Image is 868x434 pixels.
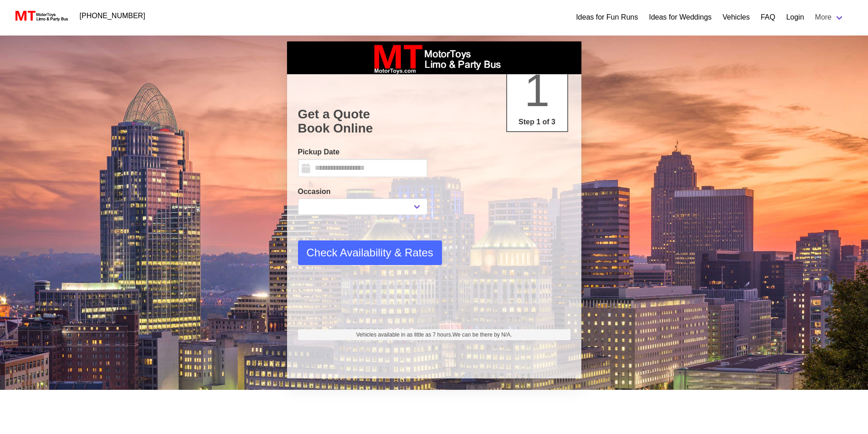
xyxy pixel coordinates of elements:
h1: Get a Quote Book Online [298,107,570,136]
span: Vehicles available in as little as 7 hours. [356,331,512,339]
label: Occasion [298,186,427,197]
a: FAQ [760,12,775,23]
span: Check Availability & Rates [307,245,433,261]
span: We can be there by N/A. [452,332,512,338]
img: box_logo_brand.jpeg [366,41,503,74]
button: Check Availability & Rates [298,240,442,265]
a: Vehicles [723,12,750,23]
a: Ideas for Fun Runs [576,12,638,23]
label: Pickup Date [298,147,427,158]
a: Login [786,12,804,23]
a: Ideas for Weddings [649,12,712,23]
img: MotorToys Logo [13,10,69,22]
a: More [810,8,850,26]
a: [PHONE_NUMBER] [74,7,151,25]
span: 1 [524,65,550,116]
p: Step 1 of 3 [511,117,564,128]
